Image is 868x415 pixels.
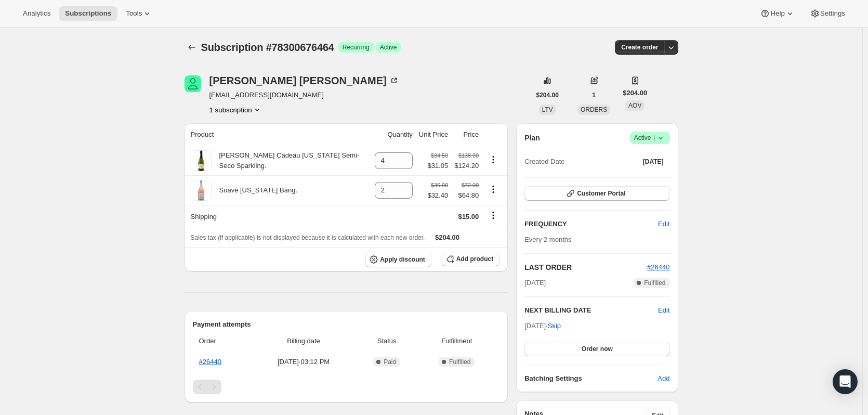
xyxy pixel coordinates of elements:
button: Customer Portal [524,186,669,201]
span: 1 [592,91,596,99]
span: Sales tax (if applicable) is not displayed because it is calculated with each new order. [191,234,425,241]
button: Skip [542,318,567,334]
span: Analytics [23,9,50,18]
button: 1 [586,88,602,102]
span: $204.00 [536,91,559,99]
span: Add [657,373,669,384]
button: Product actions [485,154,502,165]
span: Tools [126,9,142,18]
button: Subscriptions [185,40,199,55]
th: Unit Price [416,123,451,146]
span: $64.80 [454,190,479,201]
h2: Plan [524,133,540,143]
button: Analytics [17,6,57,21]
button: Subscriptions [59,6,117,21]
th: Shipping [185,205,372,228]
span: Edit [658,219,669,229]
h2: FREQUENCY [524,219,658,229]
span: $204.00 [435,234,459,241]
button: Add product [442,252,499,266]
button: Product actions [209,105,262,115]
span: Customer Portal [577,189,625,198]
button: Add [651,370,676,387]
small: $36.00 [431,182,448,188]
span: $31.05 [427,161,448,171]
span: Subscriptions [65,9,111,18]
span: | [653,134,655,142]
span: $204.00 [623,88,647,98]
div: Open Intercom Messenger [833,369,858,394]
th: Order [193,330,251,353]
button: Tools [120,6,159,21]
span: $124.20 [454,161,479,171]
span: [EMAIL_ADDRESS][DOMAIN_NAME] [209,90,399,100]
span: Apply discount [380,255,425,264]
span: $32.40 [427,190,448,201]
span: Paid [384,358,396,366]
a: #26440 [199,358,221,366]
h2: NEXT BILLING DATE [524,305,658,316]
div: [PERSON_NAME] Cadeau [US_STATE] Semi-Seco Sparkling. [212,150,369,171]
span: Created Date [524,157,564,167]
button: Create order [615,40,664,55]
button: Edit [658,305,669,316]
button: Product actions [485,184,502,195]
span: Create order [621,43,658,51]
small: $34.50 [431,152,448,159]
span: Fulfillment [420,336,493,346]
span: Every 2 months [524,236,571,243]
h2: LAST ORDER [524,262,647,273]
button: $204.00 [530,88,565,102]
span: ORDERS [581,106,607,113]
span: Add product [456,255,493,263]
span: Settings [820,9,845,18]
span: [DATE] · 03:12 PM [254,357,353,367]
button: #26440 [647,262,669,273]
span: Status [360,336,414,346]
th: Product [185,123,372,146]
button: Order now [524,342,669,356]
span: LTV [542,106,553,113]
span: Help [770,9,784,18]
th: Price [451,123,482,146]
span: AOV [628,102,641,109]
a: #26440 [647,263,669,271]
span: Order now [582,345,613,353]
th: Quantity [372,123,416,146]
span: Recurring [343,43,370,51]
button: [DATE] [637,154,670,169]
small: $138.00 [458,152,479,159]
h2: Payment attempts [193,319,500,330]
span: Billing date [254,336,353,346]
button: Help [754,6,801,21]
span: [DATE] [524,278,546,288]
span: Fulfilled [449,358,470,366]
nav: Pagination [193,380,500,394]
button: Edit [652,216,676,232]
h6: Batching Settings [524,373,657,384]
div: [PERSON_NAME] [PERSON_NAME] [209,75,399,86]
span: [DATE] · [524,322,561,330]
span: $15.00 [458,213,479,221]
span: Subscription #78300676464 [201,42,334,53]
span: Active [634,133,666,143]
span: Fulfilled [644,279,665,287]
button: Settings [804,6,851,21]
span: Becky Caven [185,75,201,92]
span: Skip [548,321,561,331]
button: Apply discount [365,252,431,267]
div: Suavé [US_STATE] Bang. [212,185,298,196]
span: [DATE] [643,158,664,166]
span: Active [380,43,397,51]
small: $72.00 [462,182,479,188]
button: Shipping actions [485,210,502,221]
